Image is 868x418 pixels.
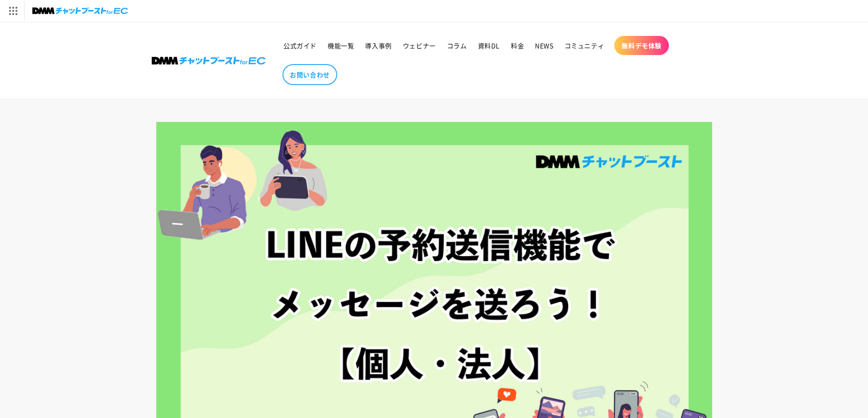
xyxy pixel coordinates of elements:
[152,57,266,65] img: 株式会社DMM Boost
[442,36,473,55] a: コラム
[535,41,553,50] span: NEWS
[614,36,669,55] a: 無料デモ体験
[290,71,330,79] span: お問い合わせ
[565,41,605,50] span: コミュニティ
[447,41,467,50] span: コラム
[473,36,505,55] a: 資料DL
[32,5,128,17] img: チャットブーストforEC
[529,36,559,55] a: NEWS
[621,41,662,50] span: 無料デモ体験
[278,36,322,55] a: 公式ガイド
[282,64,337,85] a: お問い合わせ
[360,36,397,55] a: 導入事例
[1,1,24,20] img: サービス
[403,41,436,50] span: ウェビナー
[397,36,442,55] a: ウェビナー
[328,41,354,50] span: 機能一覧
[322,36,360,55] a: 機能一覧
[511,41,524,50] span: 料金
[559,36,610,55] a: コミュニティ
[478,41,500,50] span: 資料DL
[283,41,317,50] span: 公式ガイド
[365,41,391,50] span: 導入事例
[505,36,529,55] a: 料金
